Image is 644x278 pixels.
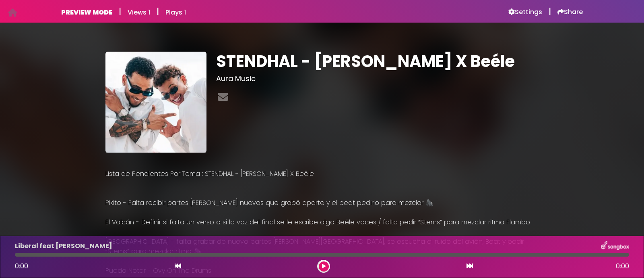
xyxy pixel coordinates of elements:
[616,261,629,271] span: 0:00
[61,8,112,16] h6: PREVIEW MODE
[105,198,539,208] p: Pikito - Falta recibir partes [PERSON_NAME] nuevas que grabó aparte y el beat pedirlo para mezclar 🦍
[15,241,112,251] p: Liberal feat [PERSON_NAME]
[119,6,121,16] h5: |
[601,241,629,251] img: songbox-logo-white.png
[157,6,159,16] h5: |
[216,52,539,71] h1: STENDHAL - [PERSON_NAME] X Beéle
[105,169,539,179] p: Lista de Pendientes Por Tema : STENDHAL - [PERSON_NAME] X Beéle
[216,74,539,83] h3: Aura Music
[557,8,583,16] a: Share
[549,6,551,16] h5: |
[508,8,542,16] a: Settings
[15,261,28,271] span: 0:00
[128,8,150,16] h6: Views 1
[105,52,206,153] img: ueYZSewYTRmIBt9RBbAA
[105,217,539,227] p: El Volcán - Definir si falta un verso o si la voz del final se le escribe algo Beéle voces / falt...
[165,8,186,16] h6: Plays 1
